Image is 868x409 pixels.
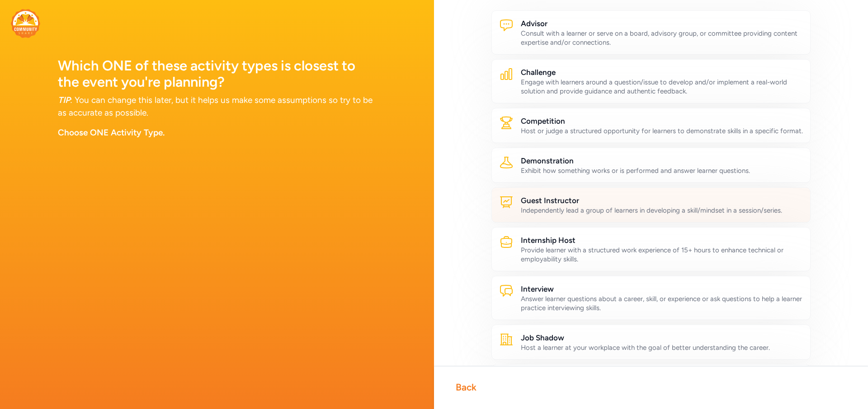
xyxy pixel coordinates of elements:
[521,29,803,47] div: Consult with a learner or serve on a board, advisory group, or committee providing content expert...
[521,284,803,294] h2: Interview
[521,206,803,215] div: Independently lead a group of learners in developing a skill/mindset in a session/series.
[58,95,70,105] span: TIP
[11,9,40,38] img: logo
[521,294,803,312] div: Answer learner questions about a career, skill, or experience or ask questions to help a learner ...
[456,381,476,394] div: Back
[521,155,803,166] h2: Demonstration
[521,343,803,352] div: Host a learner at your workplace with the goal of better understanding the career.
[58,94,376,119] div: : You can change this later, but it helps us make some assumptions so try to be as accurate as po...
[521,78,803,96] div: Engage with learners around a question/issue to develop and/or implement a real-world solution an...
[58,126,376,139] div: Choose ONE Activity Type.
[521,116,803,126] h2: Competition
[521,18,803,29] h2: Advisor
[521,126,803,135] div: Host or judge a structured opportunity for learners to demonstrate skills in a specific format.
[521,235,803,246] h2: Internship Host
[521,332,803,343] h2: Job Shadow
[521,195,803,206] h2: Guest Instructor
[521,246,803,264] div: Provide learner with a structured work experience of 15+ hours to enhance technical or employabil...
[521,67,803,78] h2: Challenge
[58,58,376,90] h1: Which ONE of these activity types is closest to the event you're planning?
[521,166,803,175] div: Exhibit how something works or is performed and answer learner questions.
